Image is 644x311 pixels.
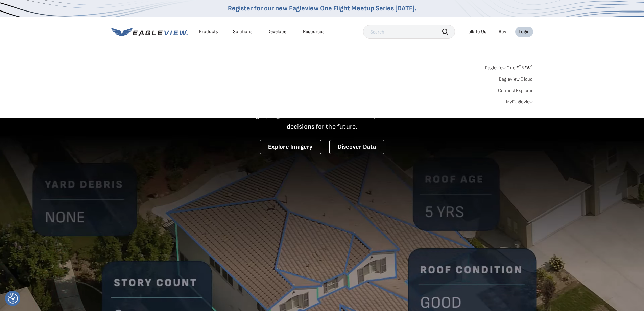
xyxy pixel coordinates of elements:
a: Eagleview Cloud [499,76,533,82]
a: Buy [499,29,506,35]
div: Products [199,29,218,35]
a: ConnectExplorer [498,88,533,94]
input: Search [363,25,455,39]
div: Login [519,29,530,35]
a: Developer [267,29,288,35]
button: Consent Preferences [8,293,18,304]
div: Talk To Us [467,29,486,35]
span: NEW [519,65,533,71]
a: MyEagleview [506,99,533,105]
a: Discover Data [329,140,384,154]
div: Resources [303,29,325,35]
img: Revisit consent button [8,293,18,304]
a: Register for our new Eagleview One Flight Meetup Series [DATE]. [228,4,416,13]
a: Eagleview One™*NEW* [485,63,533,71]
div: Solutions [233,29,253,35]
a: Explore Imagery [260,140,321,154]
